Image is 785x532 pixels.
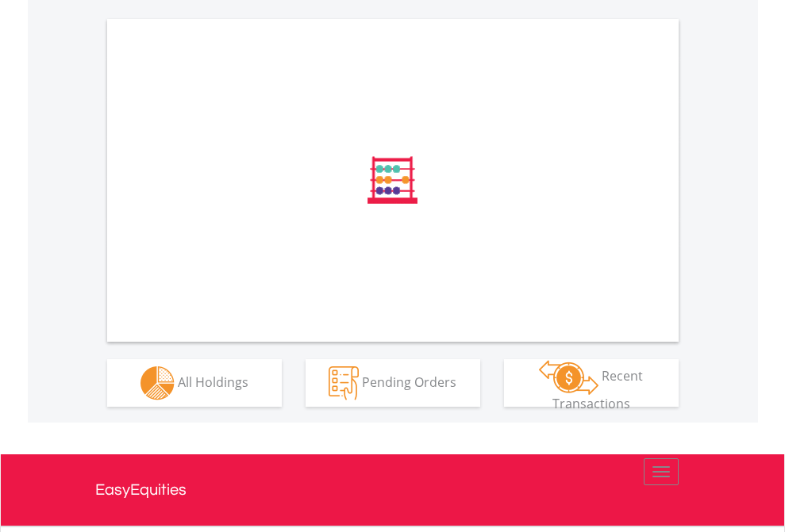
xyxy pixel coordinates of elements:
[140,366,175,400] img: holdings-wht.png
[306,359,480,407] button: Pending Orders
[539,360,598,395] img: transactions-zar-wht.png
[178,373,248,390] span: All Holdings
[95,454,691,526] a: EasyEquities
[504,359,679,407] button: Recent Transactions
[107,359,282,407] button: All Holdings
[329,366,359,400] img: pending_instructions-wht.png
[362,373,456,390] span: Pending Orders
